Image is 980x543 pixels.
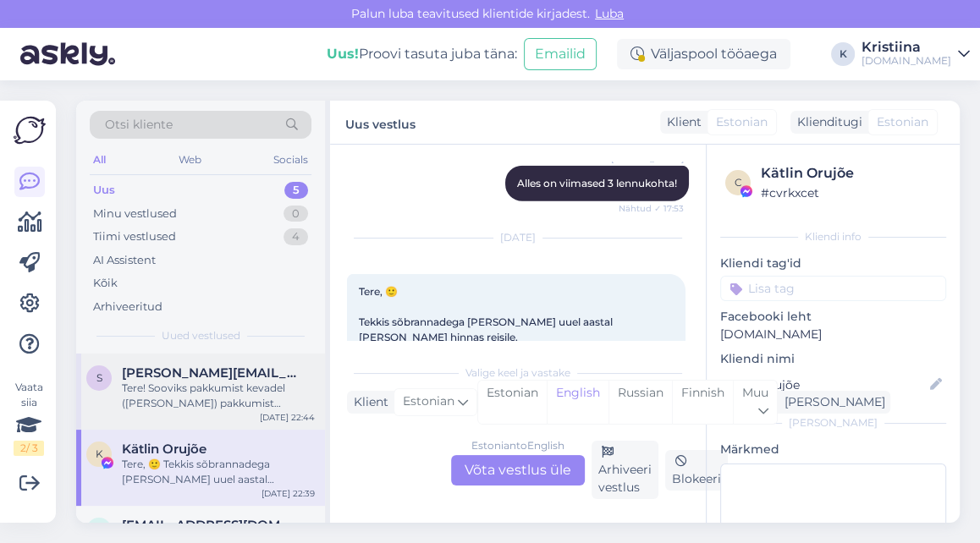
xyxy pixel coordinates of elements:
span: K [96,447,103,460]
span: Nähtud ✓ 17:53 [619,202,684,215]
div: Minu vestlused [93,206,177,222]
div: Kristiina [862,41,951,54]
div: Kliendi info [720,229,946,244]
span: Estonian [403,392,454,411]
input: Lisa tag [720,276,946,301]
button: Emailid [524,38,597,70]
div: [DATE] 22:44 [260,411,315,424]
div: [PERSON_NAME] [778,393,885,411]
div: Web [175,149,205,171]
div: K [831,42,855,66]
div: [DATE] [347,230,689,245]
span: Estonian [716,113,768,131]
span: Estonian [877,113,928,131]
div: Blokeeri [665,450,728,491]
div: Proovi tasuta juba täna: [327,44,517,64]
p: Märkmed [720,441,946,458]
span: Otsi kliente [105,116,173,134]
div: [PERSON_NAME] [720,415,946,431]
span: Uued vestlused [162,328,240,343]
div: [DATE] 22:39 [262,487,315,500]
div: Väljaspool tööaega [617,39,790,69]
div: Tere, 🙂 Tekkis sõbrannadega [PERSON_NAME] uuel aastal [PERSON_NAME] hinnas reisile. 5 täiskasvanu... [122,457,315,487]
span: c [735,176,742,189]
img: Askly Logo [14,114,46,146]
div: Russian [608,381,672,424]
span: Kätlin Orujõe [122,442,206,457]
div: [DOMAIN_NAME] [862,54,951,68]
div: Finnish [672,381,733,424]
div: Estonian to English [471,438,564,453]
div: All [90,149,109,171]
div: Arhiveeritud [93,299,162,315]
span: Muu [742,385,768,400]
p: Kliendi tag'id [720,255,946,272]
div: Valige keel ja vastake [347,365,689,381]
span: hannagretha97@gmail.com [122,518,298,533]
span: s [96,371,102,384]
div: Kätlin Orujõe [761,163,941,184]
span: sigrid.rebane@gmail.com [122,365,298,381]
div: 5 [284,182,308,199]
div: Tiimi vestlused [93,228,176,245]
div: Klient [660,113,702,131]
input: Lisa nimi [721,376,927,394]
span: Luba [590,6,629,21]
b: Uus! [327,46,359,62]
div: Vaata siia [14,380,44,456]
span: Alles on viimased 3 lennukohta! [517,177,677,189]
div: 2 / 3 [14,441,44,456]
div: 0 [284,206,308,222]
label: Uus vestlus [345,111,416,134]
div: Socials [270,149,311,171]
a: Kristiina[DOMAIN_NAME] [862,41,970,68]
p: Facebooki leht [720,308,946,326]
p: Kliendi nimi [720,350,946,368]
p: [DOMAIN_NAME] [720,326,946,343]
div: Klient [347,393,388,411]
div: Uus [93,182,115,199]
div: Klienditugi [790,113,862,131]
div: 4 [284,228,308,245]
div: # cvrkxcet [761,184,941,202]
div: AI Assistent [93,252,156,269]
div: Tere! Sooviks pakkumist kevadel ([PERSON_NAME]) pakkumist [DEMOGRAPHIC_DATA]. 2 täiskasvanut ja 2... [122,381,315,411]
div: Võta vestlus üle [451,455,585,485]
div: Kõik [93,275,118,292]
div: Arhiveeri vestlus [592,441,658,499]
div: English [547,381,608,424]
span: Tere, 🙂 Tekkis sõbrannadega [PERSON_NAME] uuel aastal [PERSON_NAME] hinnas reisile. 5 täiskasvanu... [359,285,669,450]
div: Estonian [478,381,547,424]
